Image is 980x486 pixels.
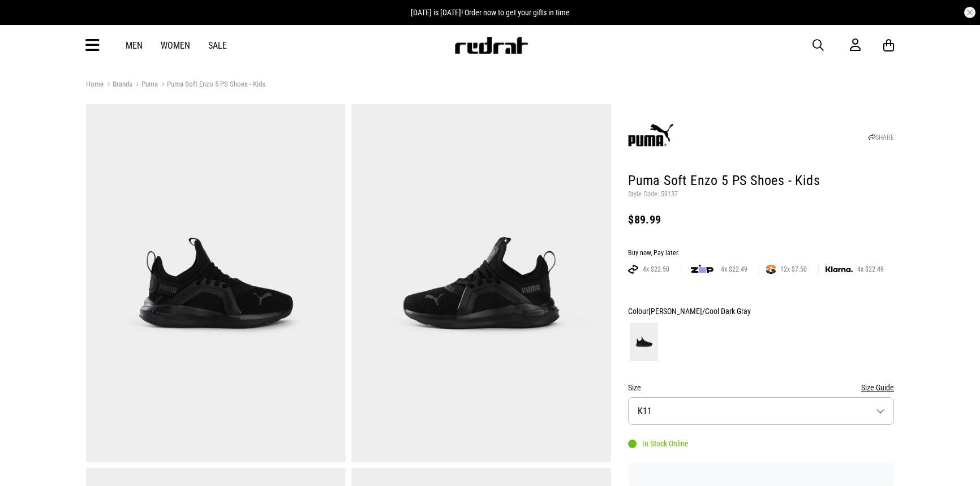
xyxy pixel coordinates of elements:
a: Puma Soft Enzo 5 PS Shoes - Kids [158,80,265,91]
div: In Stock Online [628,439,689,448]
span: [DATE] is [DATE]! Order now to get your gifts in time [411,8,570,17]
img: AFTERPAY [628,265,638,274]
a: Men [126,40,143,51]
span: [PERSON_NAME]/Cool Dark Gray [648,307,751,316]
h1: Puma Soft Enzo 5 PS Shoes - Kids [628,172,894,190]
img: SPLITPAY [766,265,776,274]
img: Redrat logo [454,37,528,54]
img: Puma Soft Enzo 5 Ps Shoes - Kids in Black [86,104,346,462]
a: Sale [208,40,227,51]
img: Puma [628,114,673,159]
div: Size [628,381,894,394]
div: Buy now, Pay later. [628,249,894,258]
img: PUMA Black/Cool Dark Gray [630,322,658,361]
p: Style Code: 59137 [628,190,894,199]
button: Size Guide [861,381,894,394]
button: K11 [628,397,894,425]
span: K11 [638,406,652,416]
span: 4x $22.49 [716,265,752,274]
img: KLARNA [826,266,853,273]
a: SHARE [869,134,894,141]
a: Home [86,80,104,88]
span: 4x $22.49 [853,265,888,274]
span: 4x $22.50 [638,265,674,274]
a: Women [161,40,190,51]
img: zip [691,264,713,275]
img: Puma Soft Enzo 5 Ps Shoes - Kids in Black [351,104,611,462]
a: Puma [132,80,158,91]
div: Colour [628,304,894,318]
div: $89.99 [628,213,894,226]
a: Brands [104,80,132,91]
iframe: Customer reviews powered by Trustpilot [628,469,894,480]
span: 12x $7.50 [776,265,811,274]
